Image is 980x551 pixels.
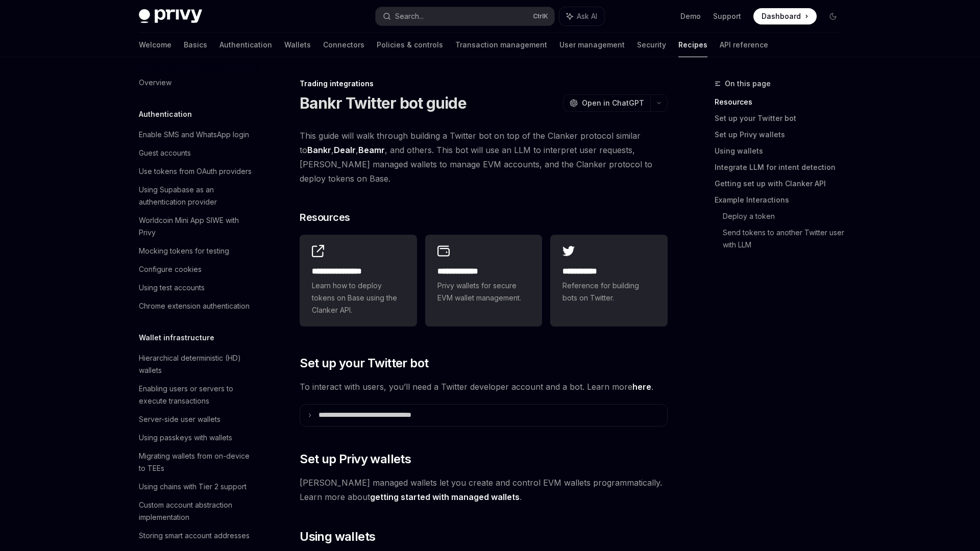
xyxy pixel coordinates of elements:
[632,382,651,392] a: here
[637,33,666,57] a: Security
[139,165,252,178] div: Use tokens from OAuth providers
[300,94,467,112] h1: Bankr Twitter bot guide
[139,184,255,208] div: Using Supabase as an authentication provider
[139,245,229,257] div: Mocking tokens for testing
[334,145,356,156] a: Dealr
[713,11,741,21] a: Support
[358,145,385,156] a: Beamr
[139,108,192,120] h5: Authentication
[131,429,261,447] a: Using passkeys with wallets
[715,110,849,127] a: Set up your Twitter bot
[715,176,849,192] a: Getting set up with Clanker API
[131,211,261,242] a: Worldcoin Mini App SIWE with Privy
[131,297,261,315] a: Chrome extension authentication
[678,33,707,57] a: Recipes
[376,7,554,26] button: Search...CtrlK
[300,355,428,371] span: Set up your Twitter bot
[753,8,817,24] a: Dashboard
[723,224,849,253] a: Send tokens to another Twitter user with LLM
[139,383,255,407] div: Enabling users or servers to execute transactions
[582,98,644,108] span: Open in ChatGPT
[131,279,261,297] a: Using test accounts
[723,208,849,224] a: Deploy a token
[131,126,261,144] a: Enable SMS and WhatsApp login
[139,282,205,294] div: Using test accounts
[715,127,849,143] a: Set up Privy wallets
[720,33,768,57] a: API reference
[300,451,411,467] span: Set up Privy wallets
[425,235,543,327] a: **** **** ***Privy wallets for secure EVM wallet management.
[533,12,548,20] span: Ctrl K
[139,77,171,89] div: Overview
[219,33,272,57] a: Authentication
[139,413,220,425] div: Server-side user wallets
[131,496,261,527] a: Custom account abstraction implementation
[715,159,849,176] a: Integrate LLM for intent detection
[437,280,530,304] span: Privy wallets for secure EVM wallet management.
[312,280,405,316] span: Learn how to deploy tokens on Base using the Clanker API.
[455,33,547,57] a: Transaction management
[284,33,311,57] a: Wallets
[131,242,261,260] a: Mocking tokens for testing
[139,33,171,57] a: Welcome
[300,475,668,504] span: [PERSON_NAME] managed wallets let you create and control EVM wallets programmatically. Learn more...
[715,192,849,208] a: Example Interactions
[559,33,625,57] a: User management
[131,478,261,496] a: Using chains with Tier 2 support
[550,235,668,327] a: **** **** *Reference for building bots on Twitter.
[139,432,232,444] div: Using passkeys with wallets
[370,492,520,503] a: getting started with managed wallets
[725,78,771,90] span: On this page
[300,129,668,186] span: This guide will walk through building a Twitter bot on top of the Clanker protocol similar to , ,...
[139,300,250,312] div: Chrome extension authentication
[395,10,424,22] div: Search...
[139,147,191,159] div: Guest accounts
[139,129,249,141] div: Enable SMS and WhatsApp login
[577,11,597,21] span: Ask AI
[139,214,255,239] div: Worldcoin Mini App SIWE with Privy
[139,450,255,474] div: Migrating wallets from on-device to TEEs
[307,145,331,156] a: Bankr
[715,143,849,159] a: Using wallets
[680,11,701,21] a: Demo
[139,263,202,275] div: Configure cookies
[300,380,668,394] span: To interact with users, you’ll need a Twitter developer account and a bot. Learn more .
[131,349,261,380] a: Hierarchical deterministic (HD) wallets
[377,33,443,57] a: Policies & controls
[139,481,247,493] div: Using chains with Tier 2 support
[131,181,261,211] a: Using Supabase as an authentication provider
[184,33,207,57] a: Basics
[139,9,202,23] img: dark logo
[139,499,255,523] div: Custom account abstraction implementation
[300,235,417,327] a: **** **** **** *Learn how to deploy tokens on Base using the Clanker API.
[131,260,261,279] a: Configure cookies
[563,94,650,112] button: Open in ChatGPT
[131,380,261,410] a: Enabling users or servers to execute transactions
[300,210,350,224] span: Resources
[300,79,668,89] div: Trading integrations
[323,33,364,57] a: Connectors
[715,94,849,110] a: Resources
[825,8,841,24] button: Toggle dark mode
[762,11,801,21] span: Dashboard
[131,527,261,545] a: Storing smart account addresses
[139,530,250,542] div: Storing smart account addresses
[131,144,261,162] a: Guest accounts
[131,447,261,478] a: Migrating wallets from on-device to TEEs
[131,410,261,429] a: Server-side user wallets
[559,7,604,26] button: Ask AI
[131,162,261,181] a: Use tokens from OAuth providers
[131,73,261,92] a: Overview
[562,280,655,304] span: Reference for building bots on Twitter.
[300,529,375,545] span: Using wallets
[139,332,214,344] h5: Wallet infrastructure
[139,352,255,377] div: Hierarchical deterministic (HD) wallets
